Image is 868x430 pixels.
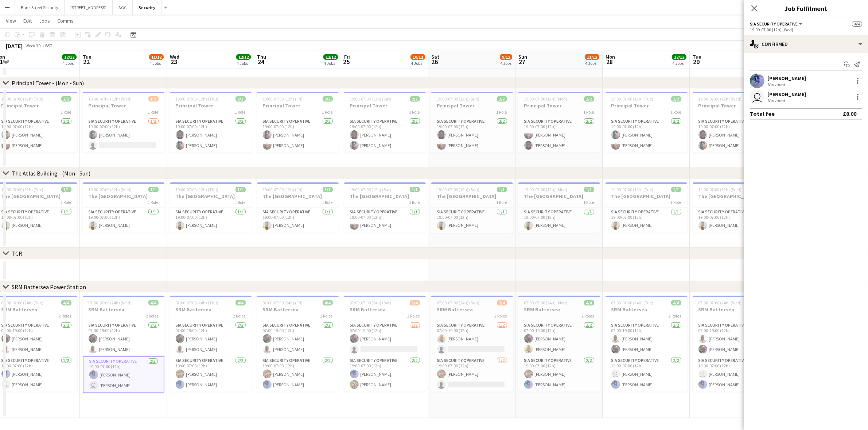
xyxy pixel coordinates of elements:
span: 26 [430,58,439,66]
div: 19:00-07:00 (12h) (Wed) [750,27,862,32]
div: 19:00-07:00 (12h) (Sun)1/1The [GEOGRAPHIC_DATA]1 RoleSIA Security Operative1/119:00-07:00 (12h)[P... [431,182,513,233]
span: 1/1 [584,187,594,192]
div: Confirmed [744,35,868,53]
button: SIA Security Operative [750,21,803,27]
span: 2/2 [584,96,594,102]
span: 1 Role [322,200,333,205]
span: 1/2 [148,96,159,102]
app-job-card: 19:00-07:00 (12h) (Thu)1/1The [GEOGRAPHIC_DATA]1 RoleSIA Security Operative1/119:00-07:00 (12h)[P... [170,182,252,233]
h3: The [GEOGRAPHIC_DATA] [431,193,513,200]
span: 19:00-07:00 (12h) (Sun) [437,187,480,192]
app-job-card: 19:00-07:00 (12h) (Wed)2/2Principal Tower1 RoleSIA Security Operative2/219:00-07:00 (12h)[PERSON_... [693,92,774,153]
h3: SRM Battersea [518,306,600,313]
span: 4/4 [61,300,71,305]
app-card-role: SIA Security Operative2/219:00-07:00 (12h)[PERSON_NAME][PERSON_NAME] [170,356,252,392]
app-card-role: SIA Security Operative2/219:00-07:00 (12h)[PERSON_NAME][PERSON_NAME] [518,117,600,153]
div: 4 Jobs [149,60,163,66]
span: 10/12 [410,54,425,60]
h3: SRM Battersea [83,306,164,313]
div: 19:00-07:00 (12h) (Tue)2/2Principal Tower1 RoleSIA Security Operative2/219:00-07:00 (12h)[PERSON_... [606,92,687,153]
span: 1 Role [61,109,71,115]
app-card-role: SIA Security Operative2/219:00-07:00 (12h)[PERSON_NAME][PERSON_NAME] [257,117,339,153]
button: Bank Street Security [15,0,65,15]
span: 2 Roles [146,313,159,319]
app-card-role: SIA Security Operative2/219:00-07:00 (12h)[PERSON_NAME][PERSON_NAME] [344,356,426,392]
app-card-role: SIA Security Operative2/219:00-07:00 (12h) [PERSON_NAME][PERSON_NAME] [606,356,687,392]
app-card-role: SIA Security Operative2/219:00-07:00 (12h) [PERSON_NAME][PERSON_NAME] [693,356,774,392]
div: 19:00-07:00 (12h) (Wed)1/1The [GEOGRAPHIC_DATA]1 RoleSIA Security Operative1/119:00-07:00 (12h)[P... [83,182,164,233]
span: 07:00-07:00 (24h) (Fri) [263,300,303,305]
div: TCR [12,250,22,257]
app-job-card: 19:00-07:00 (12h) (Fri)2/2Principal Tower1 RoleSIA Security Operative2/219:00-07:00 (12h)[PERSON_... [257,92,339,153]
h3: Principal Tower [693,102,774,109]
div: 19:00-07:00 (12h) (Sun)2/2Principal Tower1 RoleSIA Security Operative2/219:00-07:00 (12h)[PERSON_... [431,92,513,153]
div: 4 Jobs [585,60,599,66]
div: 4 Jobs [237,60,250,66]
app-job-card: 07:00-07:00 (24h) (Tue)4/4SRM Battersea2 RolesSIA Security Operative2/207:00-19:00 (12h)[PERSON_N... [606,296,687,392]
div: BST [45,43,52,48]
span: 1 Role [235,200,246,205]
h3: Principal Tower [431,102,513,109]
span: 19:00-07:00 (12h) (Sat) [350,96,392,102]
div: 19:00-07:00 (12h) (Mon)2/2Principal Tower1 RoleSIA Security Operative2/219:00-07:00 (12h)[PERSON_... [518,92,600,153]
div: [PERSON_NAME] [767,91,806,98]
span: 19:00-07:00 (12h) (Thu) [176,96,219,102]
app-job-card: 19:00-07:00 (12h) (Wed)1/2Principal Tower1 RoleSIA Security Operative1/219:00-07:00 (12h)[PERSON_... [83,92,164,153]
span: 4/4 [671,300,681,305]
span: 1 Role [584,109,594,115]
app-job-card: 07:00-07:00 (24h) (Mon)4/4SRM Battersea2 RolesSIA Security Operative2/207:00-19:00 (12h)[PERSON_N... [518,296,600,392]
span: 2 Roles [59,313,71,319]
span: 1 Role [409,109,420,115]
h3: The [GEOGRAPHIC_DATA] [518,193,600,200]
span: Week 30 [24,43,42,48]
app-job-card: 07:00-07:00 (24h) (Wed)4/4SRM Battersea2 RolesSIA Security Operative2/207:00-19:00 (12h)[PERSON_N... [83,296,164,393]
app-card-role: SIA Security Operative1/119:00-07:00 (12h)[PERSON_NAME] [431,208,513,233]
span: 2/2 [497,96,507,102]
div: 07:00-07:00 (24h) (Wed)4/4SRM Battersea2 RolesSIA Security Operative2/207:00-19:00 (12h)[PERSON_N... [693,296,774,392]
h3: SRM Battersea [257,306,339,313]
div: 19:00-07:00 (12h) (Tue)1/1The [GEOGRAPHIC_DATA]1 RoleSIA Security Operative1/119:00-07:00 (12h)[P... [606,182,687,233]
a: View [3,16,19,25]
div: 4 Jobs [62,60,76,66]
button: [STREET_ADDRESS] [65,0,113,15]
div: 19:00-07:00 (12h) (Sat)1/1The [GEOGRAPHIC_DATA]1 RoleSIA Security Operative1/119:00-07:00 (12h)[P... [344,182,426,233]
span: 19:00-07:00 (12h) (Wed) [698,187,742,192]
span: 19:00-07:00 (12h) (Tue) [611,187,654,192]
app-card-role: SIA Security Operative1/119:00-07:00 (12h)[PERSON_NAME] [518,208,600,233]
span: 19:00-07:00 (12h) (Sat) [350,187,392,192]
h3: Principal Tower [257,102,339,109]
span: Comms [57,17,74,24]
span: 4/4 [584,300,594,305]
div: Not rated [767,82,786,87]
span: 2 Roles [320,313,333,319]
div: 4 Jobs [672,60,686,66]
span: 19:00-07:00 (12h) (Thu) [176,187,219,192]
span: Wed [170,54,179,60]
app-card-role: SIA Security Operative2/207:00-19:00 (12h)[PERSON_NAME][PERSON_NAME] [693,321,774,356]
span: 2 Roles [669,313,681,319]
span: Jobs [39,17,50,24]
span: 2/2 [671,96,681,102]
app-card-role: SIA Security Operative2/219:00-07:00 (12h)[PERSON_NAME][PERSON_NAME] [606,117,687,153]
app-job-card: 07:00-07:00 (24h) (Sun)2/4SRM Battersea2 RolesSIA Security Operative1/207:00-19:00 (12h)[PERSON_N... [431,296,513,392]
span: 1/1 [236,187,246,192]
div: 19:00-07:00 (12h) (Wed)1/1The [GEOGRAPHIC_DATA]1 RoleSIA Security Operative1/119:00-07:00 (12h)[P... [693,182,774,233]
span: Mon [606,54,615,60]
app-card-role: SIA Security Operative2/207:00-19:00 (12h)[PERSON_NAME][PERSON_NAME] [170,321,252,356]
span: Edit [23,17,32,24]
div: 19:00-07:00 (12h) (Mon)1/1The [GEOGRAPHIC_DATA]1 RoleSIA Security Operative1/119:00-07:00 (12h)[P... [518,182,600,233]
h3: The [GEOGRAPHIC_DATA] [170,193,252,200]
span: 19:00-07:00 (12h) (Tue) [1,187,44,192]
app-card-role: SIA Security Operative1/219:00-07:00 (12h)[PERSON_NAME] [83,117,164,153]
span: 19:00-07:00 (12h) (Fri) [263,96,303,102]
div: 4 Jobs [500,60,512,66]
span: 07:00-07:00 (24h) (Thu) [176,300,219,305]
span: 1 Role [148,109,159,115]
span: 19:00-07:00 (12h) (Sun) [437,96,480,102]
span: Thu [257,54,266,60]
